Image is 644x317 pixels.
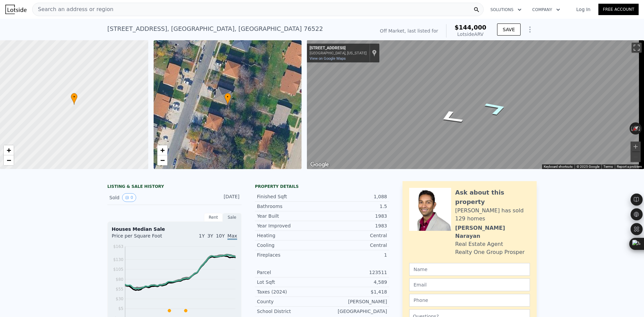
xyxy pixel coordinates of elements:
[257,203,322,210] div: Bathrooms
[113,267,123,272] tspan: $105
[454,31,486,38] div: Lotside ARV
[257,308,322,315] div: School District
[4,155,14,165] a: Zoom out
[455,207,530,223] div: [PERSON_NAME] has sold 129 homes
[5,5,26,14] img: Lotside
[116,277,123,282] tspan: $80
[107,184,241,191] div: LISTING & SALE HISTORY
[199,233,205,239] span: 1Y
[428,107,474,128] path: Go North, N 7th St
[497,23,521,36] button: SAVE
[122,193,136,202] button: View historical data
[631,142,641,152] button: Zoom in
[160,156,164,164] span: −
[223,213,241,222] div: Sale
[629,123,642,135] button: Reset the view
[310,46,367,51] div: [STREET_ADDRESS]
[107,24,323,34] div: [STREET_ADDRESS] , [GEOGRAPHIC_DATA] , [GEOGRAPHIC_DATA] 76522
[224,93,231,105] div: •
[455,188,530,207] div: Ask about this property
[113,244,123,249] tspan: $163
[322,252,387,258] div: 1
[409,294,530,307] input: Phone
[322,288,387,295] div: $1,418
[322,279,387,285] div: 4,589
[309,160,331,169] a: Open this area in Google Maps (opens a new window)
[210,193,239,202] div: [DATE]
[598,4,639,15] a: Free Account
[455,240,503,248] div: Real Estate Agent
[157,155,167,165] a: Zoom out
[544,164,573,169] button: Keyboard shortcuts
[309,160,331,169] img: Google
[33,5,113,13] span: Search an address or region
[485,4,527,16] button: Solutions
[112,226,237,232] div: Houses Median Sale
[109,193,169,202] div: Sold
[113,257,123,262] tspan: $130
[257,279,322,285] div: Lot Sqft
[7,146,11,154] span: +
[322,193,387,200] div: 1,088
[322,298,387,305] div: [PERSON_NAME]
[409,278,530,291] input: Email
[307,40,644,169] div: Street View
[523,23,537,36] button: Show Options
[116,297,123,301] tspan: $30
[257,269,322,276] div: Parcel
[617,165,642,168] a: Report a problem
[409,263,530,276] input: Name
[322,213,387,219] div: 1983
[157,145,167,155] a: Zoom in
[4,145,14,155] a: Zoom in
[216,233,225,239] span: 10Y
[475,98,518,119] path: Go South, N 7th St
[257,213,322,219] div: Year Built
[7,156,11,164] span: −
[204,213,223,222] div: Rent
[322,203,387,210] div: 1.5
[224,94,231,100] span: •
[632,43,642,53] button: Toggle fullscreen view
[372,49,377,57] a: Show location on map
[455,248,525,256] div: Realty One Group Prosper
[322,232,387,239] div: Central
[160,146,164,154] span: +
[380,28,438,34] div: Off Market, last listed for
[257,252,322,258] div: Fireplaces
[455,224,530,240] div: [PERSON_NAME] Narayan
[257,288,322,295] div: Taxes (2024)
[454,24,486,31] span: $144,000
[310,56,346,61] a: View on Google Maps
[322,242,387,249] div: Central
[630,122,633,135] button: Rotate counterclockwise
[112,232,174,243] div: Price per Square Foot
[631,152,641,162] button: Zoom out
[257,298,322,305] div: County
[307,40,644,169] div: Map
[207,233,213,239] span: 3Y
[257,193,322,200] div: Finished Sqft
[638,122,642,135] button: Rotate clockwise
[568,6,598,13] a: Log In
[257,222,322,229] div: Year Improved
[310,51,367,55] div: [GEOGRAPHIC_DATA], [US_STATE]
[603,165,613,168] a: Terms (opens in new tab)
[255,184,389,189] div: Property details
[116,287,123,292] tspan: $55
[577,165,599,168] span: © 2025 Google
[118,306,123,311] tspan: $5
[527,4,566,16] button: Company
[322,308,387,315] div: [GEOGRAPHIC_DATA]
[227,233,237,240] span: Max
[322,222,387,229] div: 1983
[71,94,77,100] span: •
[322,269,387,276] div: 123511
[257,232,322,239] div: Heating
[257,242,322,249] div: Cooling
[71,93,77,105] div: •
